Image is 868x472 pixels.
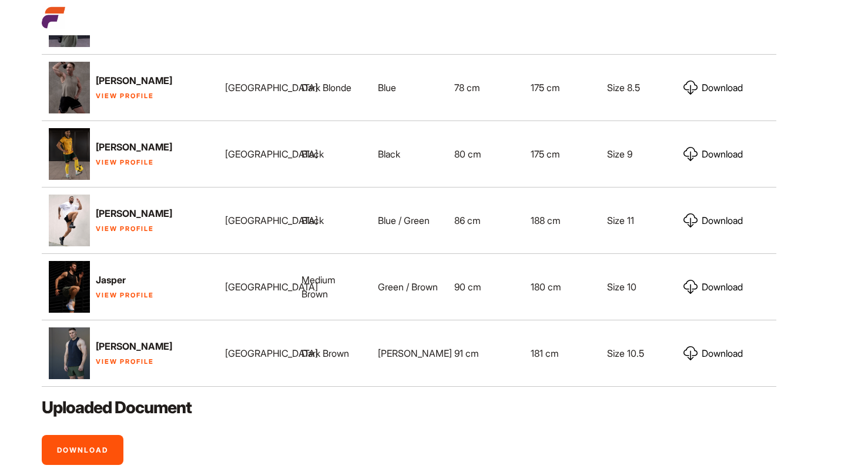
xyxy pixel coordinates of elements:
[683,280,698,294] img: download.svg
[96,291,154,299] a: View Profile
[447,138,524,170] div: 80 cm
[294,138,371,170] div: Black
[96,158,154,166] a: View Profile
[96,75,172,86] strong: [PERSON_NAME]
[600,270,676,303] div: Size 10
[683,213,743,227] a: Download
[447,204,524,237] div: 86 cm
[96,141,172,153] strong: [PERSON_NAME]
[683,280,743,294] a: Download
[600,204,676,237] div: Size 11
[600,71,676,104] div: Size 8.5
[294,71,371,104] div: Dark Blonde
[42,396,826,419] h3: Uploaded Document
[683,147,743,161] a: Download
[683,213,698,227] img: download.svg
[524,71,600,104] div: 175 cm
[96,225,154,233] a: View Profile
[600,337,676,370] div: Size 10.5
[683,81,698,95] img: download.svg
[524,138,600,170] div: 175 cm
[96,274,126,286] strong: Jasper
[49,194,90,247] img: 1a
[600,138,676,170] div: Size 9
[371,337,447,370] div: [PERSON_NAME]
[96,207,172,219] strong: [PERSON_NAME]
[371,270,447,303] div: Green / Brown
[447,71,524,104] div: 78 cm
[371,71,447,104] div: Blue
[96,357,154,366] a: View Profile
[524,270,600,303] div: 180 cm
[294,204,371,237] div: Black
[683,81,743,95] a: Download
[447,337,524,370] div: 91 cm
[524,337,600,370] div: 181 cm
[218,71,294,104] div: [GEOGRAPHIC_DATA]
[683,346,743,360] a: Download
[447,270,524,303] div: 90 cm
[42,435,123,465] a: Download
[294,337,371,370] div: Dark Brown
[371,138,447,170] div: Black
[96,340,172,352] strong: [PERSON_NAME]
[683,147,698,161] img: download.svg
[218,270,294,303] div: [GEOGRAPHIC_DATA]
[218,204,294,237] div: [GEOGRAPHIC_DATA]
[218,337,294,370] div: [GEOGRAPHIC_DATA]
[42,6,65,29] img: cropped-aefm-brand-fav-22-square.png
[683,346,698,360] img: download.svg
[371,204,447,237] div: Blue / Green
[294,263,371,310] div: Medium Brown
[524,204,600,237] div: 188 cm
[49,327,90,380] img: xadvaadv
[218,138,294,170] div: [GEOGRAPHIC_DATA]
[96,92,154,100] a: View Profile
